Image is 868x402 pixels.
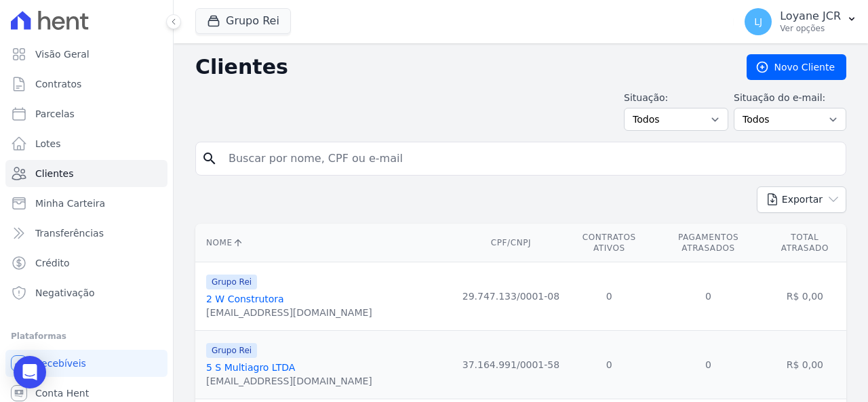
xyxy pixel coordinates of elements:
th: Pagamentos Atrasados [653,224,763,262]
a: Transferências [5,220,167,247]
th: Nome [195,224,457,262]
span: Recebíveis [35,357,86,370]
div: [EMAIL_ADDRESS][DOMAIN_NAME] [206,306,372,319]
span: Negativação [35,286,95,300]
a: Clientes [5,160,167,187]
h2: Clientes [195,55,725,79]
a: Lotes [5,130,167,157]
a: Novo Cliente [747,54,846,80]
span: Clientes [35,167,73,180]
td: 0 [565,331,653,399]
button: LJ Loyane JCR Ver opções [734,3,868,41]
i: search [201,150,218,167]
div: [EMAIL_ADDRESS][DOMAIN_NAME] [206,374,372,388]
th: CPF/CNPJ [457,224,565,262]
span: Grupo Rei [206,343,257,358]
td: 0 [653,262,763,331]
button: Exportar [757,186,846,213]
span: Parcelas [35,107,75,121]
button: Grupo Rei [195,8,291,34]
span: Visão Geral [35,47,90,61]
div: Open Intercom Messenger [14,356,46,388]
td: 0 [565,262,653,331]
span: Lotes [35,137,61,150]
td: 37.164.991/0001-58 [457,331,565,399]
a: Contratos [5,71,167,98]
label: Situação do e-mail: [734,91,846,105]
div: Plataformas [11,328,162,344]
span: Crédito [35,256,70,270]
th: Contratos Ativos [565,224,653,262]
a: Visão Geral [5,41,167,68]
a: Recebíveis [5,350,167,377]
span: Minha Carteira [35,197,105,210]
span: Transferências [35,226,104,240]
label: Situação: [624,91,728,105]
span: Conta Hent [35,386,89,400]
a: 2 W Construtora [206,294,284,304]
td: 29.747.133/0001-08 [457,262,565,331]
td: R$ 0,00 [764,331,846,399]
a: Crédito [5,249,167,277]
td: R$ 0,00 [764,262,846,331]
span: LJ [754,17,762,26]
span: Contratos [35,77,81,91]
span: Grupo Rei [206,275,257,289]
a: 5 S Multiagro LTDA [206,362,295,373]
a: Parcelas [5,100,167,127]
a: Minha Carteira [5,190,167,217]
input: Buscar por nome, CPF ou e-mail [220,145,840,172]
p: Ver opções [780,23,841,34]
td: 0 [653,331,763,399]
th: Total Atrasado [764,224,846,262]
p: Loyane JCR [780,9,841,23]
a: Negativação [5,279,167,306]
